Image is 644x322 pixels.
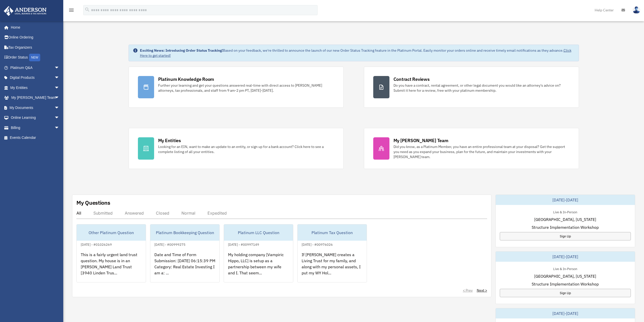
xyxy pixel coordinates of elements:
div: Looking for an EIN, want to make an update to an entity, or sign up for a bank account? Click her... [158,144,334,154]
div: Platinum Bookkeeping Question [150,224,219,241]
div: My holding company [Vampiric Hippo, LLC] is setup as a partnership between my wife and I. That se... [224,248,293,287]
i: menu [68,7,74,13]
div: [DATE]-[DATE] [496,252,635,262]
div: Normal [181,211,195,216]
a: Contract Reviews Do you have a contract, rental agreement, or other legal document you would like... [364,67,579,108]
div: NEW [29,54,40,61]
a: Sign Up [500,289,631,297]
span: Structure Implementation Workshop [532,224,599,230]
span: Structure Implementation Workshop [532,281,599,287]
div: Contract Reviews [393,76,430,82]
a: Events Calendar [4,133,67,143]
div: [DATE] - #00997149 [224,241,263,247]
div: Other Platinum Question [77,224,146,241]
div: [DATE] - #00976026 [298,241,337,247]
div: My Questions [76,199,110,206]
div: Platinum Tax Question [298,224,367,241]
div: This is a fairly urgent land trust question. My house is in an [PERSON_NAME] Land Trust [3940 Lin... [77,248,146,287]
a: Platinum LLC Question[DATE] - #00997149My holding company [Vampiric Hippo, LLC] is setup as a par... [224,224,293,282]
a: Online Ordering [4,32,67,43]
div: [DATE] - #00999275 [150,241,190,247]
a: Platinum Bookkeeping Question[DATE] - #00999275Date and Time of Form Submission: [DATE] 06:15:39 ... [150,224,220,282]
div: My [PERSON_NAME] Team [393,137,448,144]
a: Order StatusNEW [4,52,67,63]
div: My Entities [158,137,181,144]
div: [DATE]-[DATE] [496,195,635,205]
span: arrow_drop_down [54,83,65,93]
a: My Entitiesarrow_drop_down [4,83,67,93]
div: Answered [125,211,144,216]
a: Sign Up [500,232,631,240]
div: Based on your feedback, we're thrilled to announce the launch of our new Order Status Tracking fe... [140,48,575,58]
div: Live & In-Person [549,209,581,214]
span: [GEOGRAPHIC_DATA], [US_STATE] [534,216,596,222]
div: [DATE]-[DATE] [496,308,635,318]
div: Platinum Knowledge Room [158,76,214,82]
a: Platinum Knowledge Room Further your learning and get your questions answered real-time with dire... [129,67,344,108]
div: All [76,211,81,216]
a: Platinum Tax Question[DATE] - #00976026If [PERSON_NAME] creates a Living Trust for my family, and... [297,224,367,282]
a: My [PERSON_NAME] Team Did you know, as a Platinum Member, you have an entire professional team at... [364,128,579,169]
div: Expedited [207,211,227,216]
div: [DATE] - #01026269 [77,241,116,247]
a: Click Here to get started! [140,48,571,58]
a: Online Learningarrow_drop_down [4,113,67,123]
a: menu [68,9,74,13]
a: Home [4,22,65,32]
div: Further your learning and get your questions answered real-time with direct access to [PERSON_NAM... [158,83,334,93]
div: Did you know, as a Platinum Member, you have an entire professional team at your disposal? Get th... [393,144,570,159]
span: arrow_drop_down [54,63,65,73]
span: arrow_drop_down [54,93,65,103]
a: Digital Productsarrow_drop_down [4,73,67,83]
img: Anderson Advisors Platinum Portal [2,6,48,16]
a: My Documentsarrow_drop_down [4,103,67,113]
div: Do you have a contract, rental agreement, or other legal document you would like an attorney's ad... [393,83,570,93]
div: Platinum LLC Question [224,224,293,241]
i: search [85,7,90,12]
div: Closed [156,211,169,216]
span: arrow_drop_down [54,73,65,83]
div: Date and Time of Form Submission: [DATE] 06:15:39 PM Category: Real Estate Investing I am a: ... [150,248,219,287]
img: User Pic [633,6,640,14]
a: My [PERSON_NAME] Teamarrow_drop_down [4,93,67,103]
span: arrow_drop_down [54,103,65,113]
a: Tax Organizers [4,42,67,52]
a: My Entities Looking for an EIN, want to make an update to an entity, or sign up for a bank accoun... [129,128,344,169]
div: If [PERSON_NAME] creates a Living Trust for my family, and along with my personal assets, I put m... [298,248,367,287]
a: Next > [477,288,487,293]
div: Live & In-Person [549,266,581,271]
a: Platinum Q&Aarrow_drop_down [4,63,67,73]
span: [GEOGRAPHIC_DATA], [US_STATE] [534,273,596,279]
div: Submitted [93,211,113,216]
a: Other Platinum Question[DATE] - #01026269This is a fairly urgent land trust question. My house is... [76,224,146,282]
span: arrow_drop_down [54,123,65,133]
span: arrow_drop_down [54,113,65,123]
strong: Exciting News: Introducing Order Status Tracking! [140,48,223,53]
a: Billingarrow_drop_down [4,123,67,133]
